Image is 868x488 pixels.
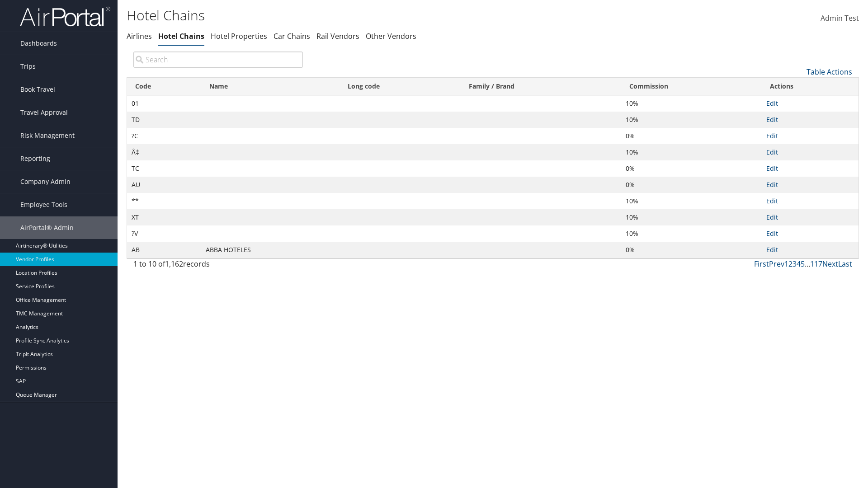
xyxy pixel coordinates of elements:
[766,197,778,205] a: Edit
[20,6,110,27] img: airportal-logo.png
[821,13,859,23] span: Admin Test
[201,78,340,95] th: Name: activate to sort column descending
[127,78,201,95] th: Code: activate to sort column ascending
[805,259,810,269] span: …
[766,148,778,156] a: Edit
[127,31,152,41] a: Airlines
[621,193,762,209] td: 10%
[127,242,201,258] td: AB
[127,225,201,242] td: ?V
[766,115,778,124] a: Edit
[20,170,71,193] span: Company Admin
[822,259,838,269] a: Next
[766,180,778,189] a: Edit
[461,78,621,95] th: Family / Brand: activate to sort column ascending
[316,31,359,41] a: Rail Vendors
[366,31,416,41] a: Other Vendors
[621,242,762,258] td: 0%
[807,67,852,77] a: Table Actions
[127,177,201,193] td: AU
[754,259,769,269] a: First
[621,225,762,242] td: 10%
[20,124,75,147] span: Risk Management
[20,147,50,170] span: Reporting
[201,242,340,258] td: ABBA HOTELES
[20,55,36,78] span: Trips
[127,6,615,25] h1: Hotel Chains
[621,209,762,225] td: 10%
[20,32,57,55] span: Dashboards
[127,160,201,177] td: TC
[766,229,778,238] a: Edit
[793,259,797,269] a: 3
[821,5,859,33] a: Admin Test
[766,99,778,108] a: Edit
[621,128,762,144] td: 0%
[838,259,852,269] a: Last
[788,259,793,269] a: 2
[133,258,303,274] div: 1 to 10 of records
[274,31,310,41] a: Car Chains
[20,216,74,239] span: AirPortal® Admin
[621,160,762,177] td: 0%
[766,131,778,140] a: Edit
[766,213,778,221] a: Edit
[784,259,788,269] a: 1
[801,259,805,269] a: 5
[621,177,762,193] td: 0%
[340,78,461,95] th: Long code: activate to sort column ascending
[127,144,201,160] td: Â‡
[211,31,267,41] a: Hotel Properties
[165,259,183,269] span: 1,162
[127,209,201,225] td: XT
[621,78,762,95] th: Commission: activate to sort column ascending
[766,164,778,173] a: Edit
[766,245,778,254] a: Edit
[20,78,55,101] span: Book Travel
[158,31,204,41] a: Hotel Chains
[769,259,784,269] a: Prev
[621,144,762,160] td: 10%
[762,78,859,95] th: Actions
[133,52,303,68] input: Search
[20,193,67,216] span: Employee Tools
[621,95,762,112] td: 10%
[127,128,201,144] td: ?C
[810,259,822,269] a: 117
[127,112,201,128] td: TD
[127,95,201,112] td: 01
[20,101,68,124] span: Travel Approval
[797,259,801,269] a: 4
[621,112,762,128] td: 10%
